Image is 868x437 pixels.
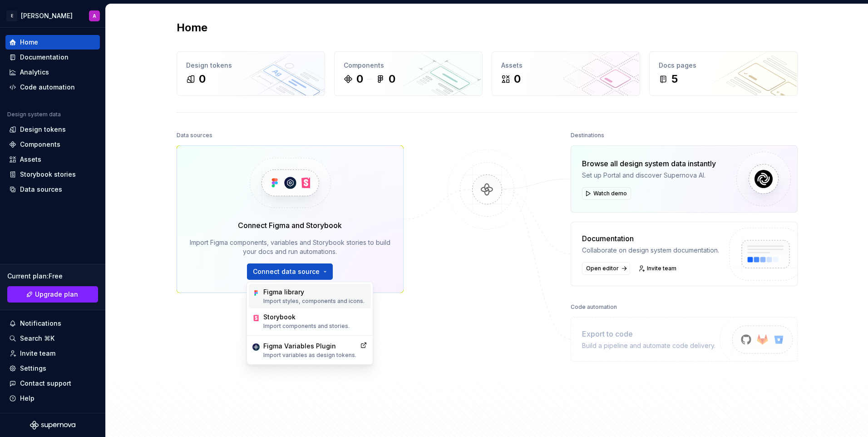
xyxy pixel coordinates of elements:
[5,346,100,361] a: Invite team
[7,286,98,303] a: Upgrade plan
[514,72,521,86] div: 0
[5,122,100,137] a: Design tokens
[5,50,100,65] a: Documentation
[636,262,681,275] a: Invite team
[20,170,76,179] div: Storybook stories
[571,129,604,142] div: Destinations
[356,72,363,86] div: 0
[582,262,630,275] a: Open editor
[186,61,316,70] div: Design tokens
[20,334,54,343] div: Search ⌘K
[582,233,719,244] div: Documentation
[20,155,41,164] div: Assets
[93,12,96,20] div: A
[5,152,100,167] a: Assets
[659,61,788,70] div: Docs pages
[501,61,631,70] div: Assets
[582,187,631,200] button: Watch demo
[20,394,35,403] div: Help
[20,349,55,358] div: Invite team
[5,35,100,50] a: Home
[5,361,100,376] a: Settings
[20,38,38,47] div: Home
[21,11,73,20] div: [PERSON_NAME]
[649,51,798,96] a: Docs pages5
[253,267,320,276] span: Connect data source
[6,10,17,21] div: E
[263,323,350,330] p: Import components and stories.
[177,20,207,35] h2: Home
[20,68,49,77] div: Analytics
[5,167,100,182] a: Storybook stories
[30,421,75,430] svg: Supernova Logo
[20,125,66,134] div: Design tokens
[5,331,100,346] button: Search ⌘K
[582,171,716,180] div: Set up Portal and discover Supernova AI.
[7,272,98,281] div: Current plan : Free
[263,288,365,297] div: Figma library
[177,51,325,96] a: Design tokens0
[5,316,100,331] button: Notifications
[334,51,483,96] a: Components00
[5,137,100,152] a: Components
[20,140,60,149] div: Components
[582,158,716,169] div: Browse all design system data instantly
[199,72,206,86] div: 0
[20,53,69,62] div: Documentation
[582,328,715,339] div: Export to code
[7,111,61,118] div: Design system data
[344,61,473,70] div: Components
[5,182,100,197] a: Data sources
[20,83,75,92] div: Code automation
[263,313,350,322] div: Storybook
[177,129,212,142] div: Data sources
[582,246,719,255] div: Collaborate on design system documentation.
[586,265,619,272] span: Open editor
[647,265,676,272] span: Invite team
[671,72,678,86] div: 5
[263,342,356,351] div: Figma Variables Plugin
[20,364,46,373] div: Settings
[5,80,100,94] a: Code automation
[5,391,100,406] button: Help
[263,352,356,359] p: Import variables as design tokens.
[20,319,61,328] div: Notifications
[35,290,78,299] span: Upgrade plan
[5,65,100,79] a: Analytics
[238,220,342,231] div: Connect Figma and Storybook
[2,6,104,25] button: E[PERSON_NAME]A
[492,51,640,96] a: Assets0
[247,263,333,280] button: Connect data source
[20,379,71,388] div: Contact support
[263,298,365,305] p: Import styles, components and icons.
[5,376,100,391] button: Contact support
[571,301,617,313] div: Code automation
[593,190,627,197] span: Watch demo
[582,341,715,350] div: Build a pipeline and automate code delivery.
[20,185,62,194] div: Data sources
[190,238,390,256] div: Import Figma components, variables and Storybook stories to build your docs and run automations.
[389,72,395,86] div: 0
